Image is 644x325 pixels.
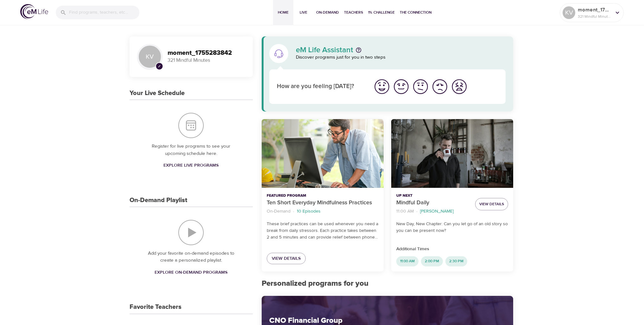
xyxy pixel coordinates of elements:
[272,255,301,263] span: View Details
[297,208,321,215] p: 10 Episodes
[396,207,470,216] nav: breadcrumb
[20,4,48,19] img: logo
[267,208,290,215] p: On-Demand
[316,9,339,16] span: On-Demand
[296,54,506,61] p: Discover programs just for you in two steps
[411,77,430,96] button: I'm feeling ok
[416,207,418,216] li: ·
[344,9,363,16] span: Teachers
[178,220,204,245] img: On-Demand Playlist
[396,199,470,207] p: Mindful Daily
[396,256,418,266] div: 11:00 AM
[479,201,504,207] span: View Details
[267,253,306,264] a: View Details
[450,78,468,95] img: worst
[168,57,245,64] p: 321 Mindful Minutes
[296,46,353,54] p: eM Life Assistant
[178,113,204,138] img: Your Live Schedule
[168,49,245,57] h3: moment_1755283842
[445,256,467,266] div: 2:30 PM
[578,14,611,19] p: 321 Mindful Minutes
[421,258,443,264] span: 2:00 PM
[130,197,187,204] h3: On-Demand Playlist
[163,162,219,169] span: Explore Live Programs
[368,9,395,16] span: 1% Challenge
[421,256,443,266] div: 2:00 PM
[267,207,379,216] nav: breadcrumb
[142,250,240,264] p: Add your favorite on-demand episodes to create a personalized playlist.
[267,193,379,199] p: Featured Program
[137,44,163,69] div: KV
[396,258,418,264] span: 11:00 AM
[430,77,450,96] button: I'm feeling bad
[267,221,379,241] p: These brief practices can be used whenever you need a break from daily stressors. Each practice t...
[276,9,291,16] span: Home
[161,160,221,171] a: Explore Live Programs
[578,6,611,14] p: moment_1755283842
[396,193,470,199] p: Up Next
[450,77,469,96] button: I'm feeling worst
[277,82,365,91] p: How are you feeling [DATE]?
[396,208,414,215] p: 11:00 AM
[445,258,467,264] span: 2:30 PM
[412,78,429,95] img: ok
[142,143,240,157] p: Register for live programs to see your upcoming schedule here.
[392,77,411,96] button: I'm feeling good
[420,208,454,215] p: [PERSON_NAME]
[296,9,311,16] span: Live
[392,78,410,95] img: good
[130,90,185,97] h3: Your Live Schedule
[475,198,508,210] button: View Details
[130,303,182,311] h3: Favorite Teachers
[396,221,508,234] p: New Day, New Chapter: Can you let go of an old story so you can be present now?
[373,78,391,95] img: great
[262,279,513,288] h2: Personalized programs for you
[267,199,379,207] p: Ten Short Everyday Mindfulness Practices
[391,119,513,188] button: Mindful Daily
[400,9,431,16] span: The Connection
[563,6,575,19] div: KV
[155,269,227,277] span: Explore On-Demand Programs
[396,246,508,252] p: Additional Times
[293,207,294,216] li: ·
[372,77,392,96] button: I'm feeling great
[69,6,139,19] input: Find programs, teachers, etc...
[152,267,230,278] a: Explore On-Demand Programs
[262,119,384,188] button: Ten Short Everyday Mindfulness Practices
[274,48,284,59] img: eM Life Assistant
[431,78,449,95] img: bad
